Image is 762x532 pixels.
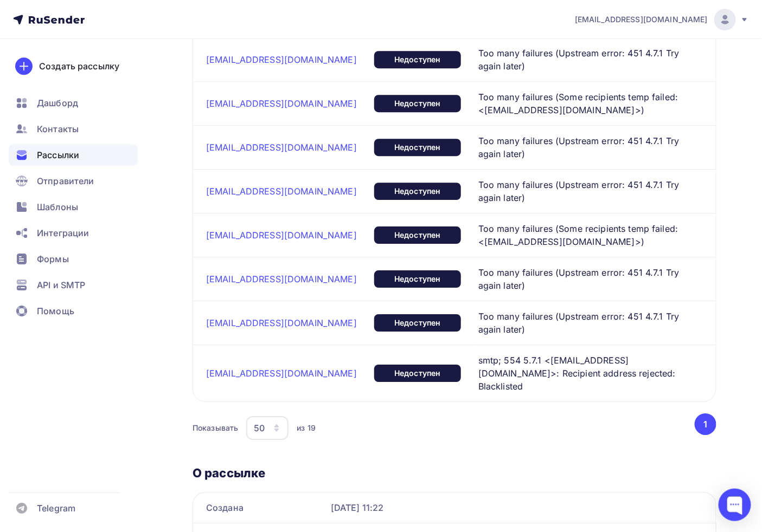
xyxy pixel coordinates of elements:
span: Too many failures (Upstream error: 451 4.7.1 Try again later) [478,178,694,204]
span: Интеграции [37,226,89,239]
a: Шаблоны [9,196,138,218]
span: Telegram [37,502,75,515]
a: [EMAIL_ADDRESS][DOMAIN_NAME] [206,98,357,109]
span: Too many failures (Some recipients temp failed: <[EMAIL_ADDRESS][DOMAIN_NAME]>) [478,222,694,248]
a: [EMAIL_ADDRESS][DOMAIN_NAME] [206,230,357,241]
a: [EMAIL_ADDRESS][DOMAIN_NAME] [206,54,357,65]
div: Недоступен [374,139,461,156]
div: Недоступен [374,365,461,382]
a: Контакты [9,118,138,140]
ul: Pagination [693,413,717,435]
a: Отправители [9,170,138,192]
span: Too many failures (Upstream error: 451 4.7.1 Try again later) [478,310,694,336]
a: Дашборд [9,92,138,114]
div: Недоступен [374,314,461,332]
button: 50 [246,416,289,440]
span: Дашборд [37,96,78,109]
span: Too many failures (Upstream error: 451 4.7.1 Try again later) [478,266,694,292]
a: [EMAIL_ADDRESS][DOMAIN_NAME] [206,368,357,379]
a: [EMAIL_ADDRESS][DOMAIN_NAME] [206,317,357,328]
span: Контакты [37,122,79,135]
div: из 19 [297,423,316,433]
span: Шаблоны [37,200,78,213]
a: Формы [9,248,138,270]
div: Создана [206,501,322,514]
span: Too many failures (Upstream error: 451 4.7.1 Try again later) [478,134,694,160]
a: [EMAIL_ADDRESS][DOMAIN_NAME] [575,9,749,30]
a: [EMAIL_ADDRESS][DOMAIN_NAME] [206,142,357,153]
a: [EMAIL_ADDRESS][DOMAIN_NAME] [206,186,357,197]
div: 50 [254,421,265,434]
a: Рассылки [9,144,138,166]
div: Недоступен [374,183,461,200]
span: Отправители [37,174,94,187]
span: [EMAIL_ADDRESS][DOMAIN_NAME] [575,14,708,25]
span: Рассылки [37,148,79,161]
div: Недоступен [374,51,461,68]
span: Помощь [37,304,74,317]
span: API и SMTP [37,278,85,291]
div: Недоступен [374,226,461,244]
div: Создать рассылку [39,60,119,73]
div: Недоступен [374,270,461,288]
h3: О рассылке [193,465,716,481]
span: smtp; 554 5.7.1 <[EMAIL_ADDRESS][DOMAIN_NAME]>: Recipient address rejected: Blacklisted [478,354,694,393]
div: Показывать [193,423,238,433]
span: Too many failures (Some recipients temp failed: <[EMAIL_ADDRESS][DOMAIN_NAME]>) [478,90,694,116]
div: [DATE] 11:22 [331,501,703,514]
button: Go to page 1 [695,413,716,435]
a: [EMAIL_ADDRESS][DOMAIN_NAME] [206,274,357,284]
span: Формы [37,252,69,265]
span: Too many failures (Upstream error: 451 4.7.1 Try again later) [478,47,694,73]
div: Недоступен [374,95,461,112]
